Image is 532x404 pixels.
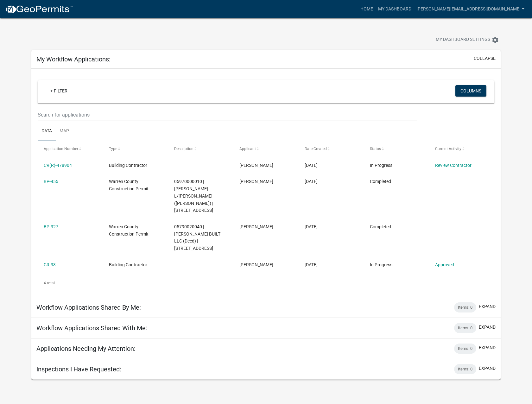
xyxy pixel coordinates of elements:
[436,36,490,44] span: My Dashboard Settings
[44,147,78,151] span: Application Number
[370,179,391,184] span: Completed
[38,108,417,121] input: Search for applications
[454,364,476,374] div: Items: 0
[168,141,233,156] datatable-header-cell: Description
[479,344,496,351] button: expand
[109,224,149,237] span: Warren County Construction Permit
[305,163,318,168] span: 09/15/2025
[239,179,273,184] span: Cody Brenner
[370,147,381,151] span: Status
[109,147,117,151] span: Type
[38,141,103,156] datatable-header-cell: Application Number
[370,224,391,229] span: Completed
[174,179,213,213] span: 05970000010 | VERRIPS, COLTON L/MICHELLE R (Deed) | 2497 80TH AVE
[305,224,318,229] span: 03/24/2025
[44,262,56,267] a: CR-33
[56,121,73,142] a: Map
[109,179,149,191] span: Warren County Construction Permit
[431,34,504,46] button: My Dashboard Settingssettings
[435,262,454,267] a: Approved
[36,365,121,373] h5: Inspections I Have Requested:
[36,345,136,352] h5: Applications Needing My Attention:
[38,275,494,291] div: 4 total
[305,262,318,267] span: 03/24/2025
[174,224,220,251] span: 05790020040 | BRENNER BUILT LLC (Deed) | 7562 86TH LN
[36,324,147,332] h5: Workflow Applications Shared With Me:
[239,224,273,229] span: Cody Brenner
[479,365,496,372] button: expand
[36,55,111,63] h5: My Workflow Applications:
[455,85,486,97] button: Columns
[109,163,147,168] span: Building Contractor
[305,179,318,184] span: 06/27/2025
[358,3,376,15] a: Home
[414,3,527,15] a: [PERSON_NAME][EMAIL_ADDRESS][DOMAIN_NAME]
[376,3,414,15] a: My Dashboard
[364,141,429,156] datatable-header-cell: Status
[233,141,299,156] datatable-header-cell: Applicant
[370,163,392,168] span: In Progress
[435,147,461,151] span: Current Activity
[479,324,496,331] button: expand
[474,55,496,62] button: collapse
[479,303,496,310] button: expand
[239,147,256,151] span: Applicant
[38,121,56,142] a: Data
[435,163,472,168] a: Review Contractor
[299,141,364,156] datatable-header-cell: Date Created
[174,147,193,151] span: Description
[370,262,392,267] span: In Progress
[239,163,273,168] span: Cody Brenner
[44,224,58,229] a: BP-327
[45,85,73,97] a: + Filter
[109,262,147,267] span: Building Contractor
[31,69,501,297] div: collapse
[491,36,499,44] i: settings
[44,179,58,184] a: BP-455
[239,262,273,267] span: Cody Brenner
[305,147,327,151] span: Date Created
[454,344,476,354] div: Items: 0
[44,163,72,168] a: CR(R)-478904
[454,302,476,312] div: Items: 0
[103,141,168,156] datatable-header-cell: Type
[454,323,476,333] div: Items: 0
[36,304,141,311] h5: Workflow Applications Shared By Me:
[429,141,494,156] datatable-header-cell: Current Activity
